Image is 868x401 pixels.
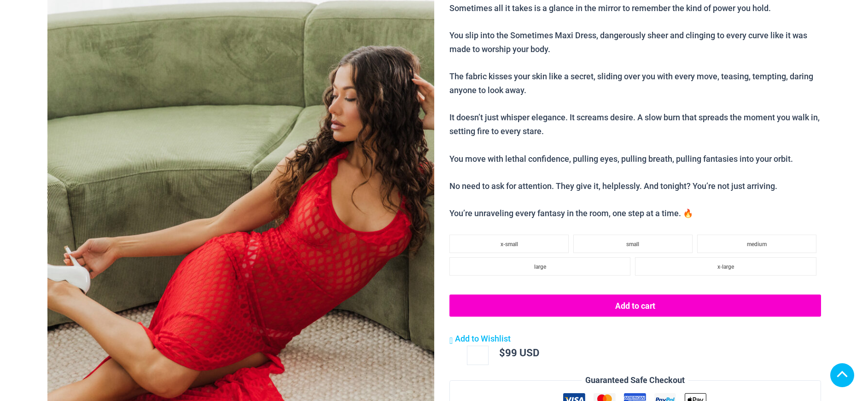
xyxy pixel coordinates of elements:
[449,235,569,253] li: x-small
[499,346,505,359] span: $
[534,264,546,270] span: large
[449,295,821,317] button: Add to cart
[626,241,639,248] span: small
[449,1,821,220] p: Sometimes all it takes is a glance in the mirror to remember the kind of power you hold. You slip...
[467,346,489,365] input: Product quantity
[455,334,511,343] span: Add to Wishlist
[635,257,816,276] li: x-large
[582,373,688,387] legend: Guaranteed Safe Checkout
[449,257,630,276] li: large
[697,235,816,253] li: medium
[501,241,518,248] span: x-small
[499,346,539,359] bdi: 99 USD
[747,241,767,248] span: medium
[717,264,734,270] span: x-large
[449,332,511,346] a: Add to Wishlist
[573,235,693,253] li: small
